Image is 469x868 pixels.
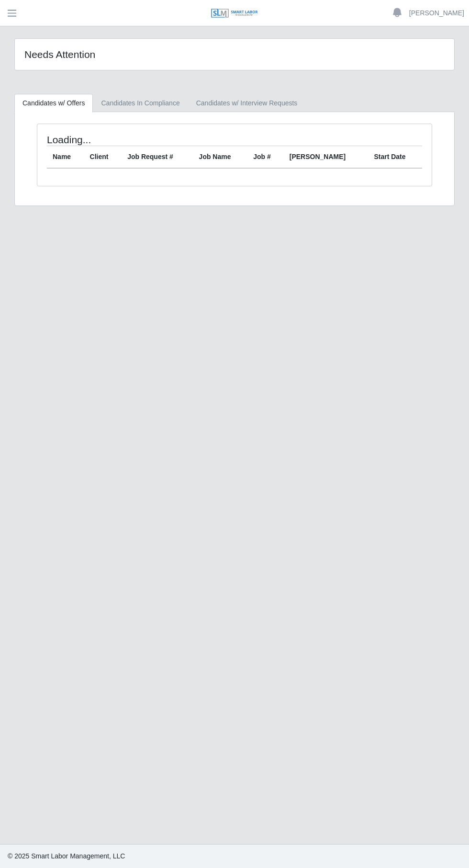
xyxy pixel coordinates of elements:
th: [PERSON_NAME] [284,146,368,169]
h4: Needs Attention [24,48,191,60]
a: Candidates w/ Interview Requests [188,94,306,113]
th: Client [84,146,122,169]
th: Job Request # [122,146,193,169]
th: Name [47,146,84,169]
a: Candidates w/ Offers [14,94,93,113]
span: © 2025 Smart Labor Management, LLC [8,852,125,860]
a: Candidates In Compliance [93,94,188,113]
img: SLM Logo [211,8,258,19]
h4: Loading... [47,134,195,146]
a: [PERSON_NAME] [409,8,464,18]
th: Job # [247,146,284,169]
th: Job Name [193,146,248,169]
th: Start Date [368,146,422,169]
